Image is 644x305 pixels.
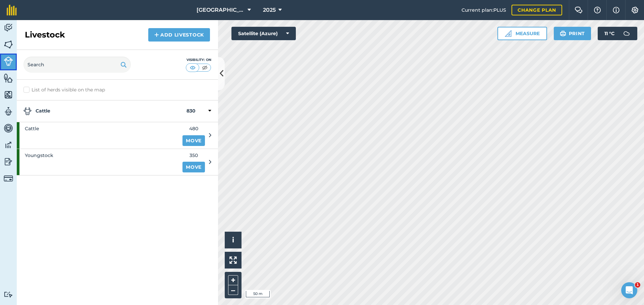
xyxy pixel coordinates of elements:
a: Move [182,135,205,146]
img: Two speech bubbles overlapping with the left bubble in the forefront [575,7,583,13]
img: svg+xml;base64,PD94bWwgdmVyc2lvbj0iMS4wIiBlbmNvZGluZz0idXRmLTgiPz4KPCEtLSBHZW5lcmF0b3I6IEFkb2JlIE... [4,123,13,133]
img: svg+xml;base64,PHN2ZyB4bWxucz0iaHR0cDovL3d3dy53My5vcmcvMjAwMC9zdmciIHdpZHRoPSI1NiIgaGVpZ2h0PSI2MC... [4,90,13,100]
img: svg+xml;base64,PD94bWwgdmVyc2lvbj0iMS4wIiBlbmNvZGluZz0idXRmLTgiPz4KPCEtLSBHZW5lcmF0b3I6IEFkb2JlIE... [4,57,13,66]
strong: 830 [186,107,196,115]
img: svg+xml;base64,PD94bWwgdmVyc2lvbj0iMS4wIiBlbmNvZGluZz0idXRmLTgiPz4KPCEtLSBHZW5lcmF0b3I6IEFkb2JlIE... [4,140,13,150]
img: svg+xml;base64,PHN2ZyB4bWxucz0iaHR0cDovL3d3dy53My5vcmcvMjAwMC9zdmciIHdpZHRoPSIxOSIgaGVpZ2h0PSIyNC... [560,29,566,37]
button: i [225,232,241,248]
img: svg+xml;base64,PD94bWwgdmVyc2lvbj0iMS4wIiBlbmNvZGluZz0idXRmLTgiPz4KPCEtLSBHZW5lcmF0b3I6IEFkb2JlIE... [4,174,13,183]
a: Change plan [512,5,562,15]
h2: Livestock [25,29,65,40]
img: svg+xml;base64,PHN2ZyB4bWxucz0iaHR0cDovL3d3dy53My5vcmcvMjAwMC9zdmciIHdpZHRoPSIxNCIgaGVpZ2h0PSIyNC... [154,31,159,39]
a: Move [182,162,205,172]
button: Print [554,27,591,40]
a: Add Livestock [148,28,210,42]
img: svg+xml;base64,PHN2ZyB4bWxucz0iaHR0cDovL3d3dy53My5vcmcvMjAwMC9zdmciIHdpZHRoPSI1NiIgaGVpZ2h0PSI2MC... [4,73,13,83]
img: svg+xml;base64,PHN2ZyB4bWxucz0iaHR0cDovL3d3dy53My5vcmcvMjAwMC9zdmciIHdpZHRoPSI1MCIgaGVpZ2h0PSI0MC... [201,64,209,71]
strong: Cattle [23,107,186,115]
iframe: Intercom live chat [621,282,637,298]
button: – [228,285,238,295]
img: svg+xml;base64,PD94bWwgdmVyc2lvbj0iMS4wIiBlbmNvZGluZz0idXRmLTgiPz4KPCEtLSBHZW5lcmF0b3I6IEFkb2JlIE... [620,27,633,40]
span: 11 ° C [604,27,614,40]
span: 480 [182,125,205,132]
img: A cog icon [631,7,639,13]
img: svg+xml;base64,PHN2ZyB4bWxucz0iaHR0cDovL3d3dy53My5vcmcvMjAwMC9zdmciIHdpZHRoPSIxOSIgaGVpZ2h0PSIyNC... [120,61,127,69]
img: svg+xml;base64,PD94bWwgdmVyc2lvbj0iMS4wIiBlbmNvZGluZz0idXRmLTgiPz4KPCEtLSBHZW5lcmF0b3I6IEFkb2JlIE... [23,107,32,115]
img: Ruler icon [505,30,512,37]
img: svg+xml;base64,PD94bWwgdmVyc2lvbj0iMS4wIiBlbmNvZGluZz0idXRmLTgiPz4KPCEtLSBHZW5lcmF0b3I6IEFkb2JlIE... [4,106,13,117]
input: Search [23,57,131,73]
span: Current plan : PLUS [462,6,506,14]
img: svg+xml;base64,PHN2ZyB4bWxucz0iaHR0cDovL3d3dy53My5vcmcvMjAwMC9zdmciIHdpZHRoPSI1NiIgaGVpZ2h0PSI2MC... [4,40,13,50]
a: Youngstock [17,149,178,175]
img: fieldmargin Logo [7,5,17,15]
img: svg+xml;base64,PD94bWwgdmVyc2lvbj0iMS4wIiBlbmNvZGluZz0idXRmLTgiPz4KPCEtLSBHZW5lcmF0b3I6IEFkb2JlIE... [4,23,13,33]
span: i [232,236,234,244]
img: svg+xml;base64,PD94bWwgdmVyc2lvbj0iMS4wIiBlbmNvZGluZz0idXRmLTgiPz4KPCEtLSBHZW5lcmF0b3I6IEFkb2JlIE... [4,291,13,298]
img: Four arrows, one pointing top left, one top right, one bottom right and the last bottom left [229,256,237,264]
span: Youngstock [25,152,53,159]
span: 350 [182,152,205,159]
span: [GEOGRAPHIC_DATA] [197,6,245,14]
span: 2025 [263,6,276,14]
span: Cattle [25,125,39,132]
img: svg+xml;base64,PHN2ZyB4bWxucz0iaHR0cDovL3d3dy53My5vcmcvMjAwMC9zdmciIHdpZHRoPSIxNyIgaGVpZ2h0PSIxNy... [613,6,620,14]
img: svg+xml;base64,PHN2ZyB4bWxucz0iaHR0cDovL3d3dy53My5vcmcvMjAwMC9zdmciIHdpZHRoPSI1MCIgaGVpZ2h0PSI0MC... [189,64,197,71]
div: Visibility: On [186,57,211,63]
button: Satellite (Azure) [231,27,296,40]
button: + [228,275,238,285]
span: 1 [635,282,640,288]
img: svg+xml;base64,PD94bWwgdmVyc2lvbj0iMS4wIiBlbmNvZGluZz0idXRmLTgiPz4KPCEtLSBHZW5lcmF0b3I6IEFkb2JlIE... [4,157,13,167]
button: 11 °C [598,27,637,40]
label: List of herds visible on the map [23,86,211,93]
button: Measure [497,27,547,40]
a: Cattle [17,122,178,148]
img: A question mark icon [593,7,601,13]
